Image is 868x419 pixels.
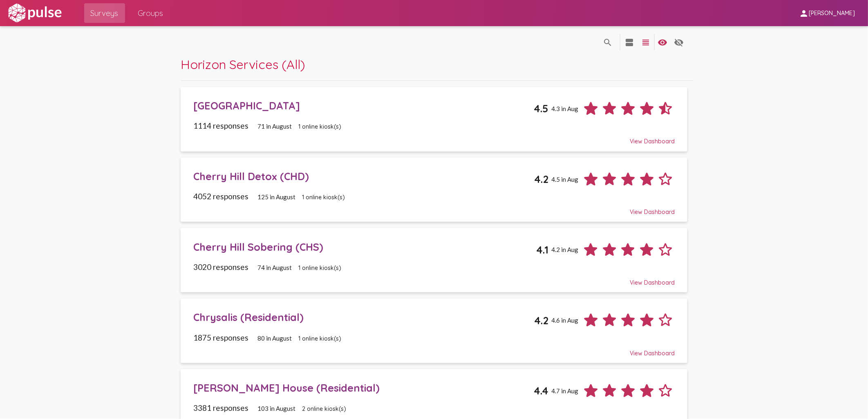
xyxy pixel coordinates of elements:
[258,264,292,271] span: 74 in August
[258,334,292,342] span: 80 in August
[7,3,63,23] img: white-logo.svg
[534,102,548,115] span: 4.5
[193,170,534,183] div: Cherry Hill Detox (CHD)
[792,5,861,20] button: [PERSON_NAME]
[181,56,305,72] span: Horizon Services (All)
[258,123,292,130] span: 71 in August
[138,6,163,20] span: Groups
[193,342,675,357] div: View Dashboard
[193,381,534,394] div: [PERSON_NAME] House (Residential)
[302,194,345,201] span: 1 online kiosk(s)
[193,99,534,112] div: [GEOGRAPHIC_DATA]
[258,193,296,201] span: 125 in August
[552,176,579,183] span: 4.5 in Aug
[193,192,248,201] span: 4052 responses
[536,243,548,256] span: 4.1
[84,3,125,23] a: Surveys
[655,34,671,50] button: language
[552,387,579,394] span: 4.7 in Aug
[552,246,579,253] span: 4.2 in Aug
[534,314,548,327] span: 4.2
[622,34,638,50] button: language
[552,105,579,112] span: 4.3 in Aug
[193,403,248,412] span: 3381 responses
[302,405,346,412] span: 2 online kiosk(s)
[193,201,675,216] div: View Dashboard
[193,272,675,286] div: View Dashboard
[552,316,579,324] span: 4.6 in Aug
[625,38,635,47] mat-icon: language
[91,6,119,20] span: Surveys
[193,333,248,342] span: 1875 responses
[534,384,548,397] span: 4.4
[181,87,687,152] a: [GEOGRAPHIC_DATA]4.54.3 in Aug1114 responses71 in August1 online kiosk(s)View Dashboard
[298,264,341,272] span: 1 online kiosk(s)
[193,130,675,145] div: View Dashboard
[534,173,548,185] span: 4.2
[603,38,613,47] mat-icon: language
[193,262,248,272] span: 3020 responses
[193,121,248,130] span: 1114 responses
[193,241,536,253] div: Cherry Hill Sobering (CHS)
[298,335,341,342] span: 1 online kiosk(s)
[181,228,687,292] a: Cherry Hill Sobering (CHS)4.14.2 in Aug3020 responses74 in August1 online kiosk(s)View Dashboard
[799,9,809,18] mat-icon: person
[132,3,170,23] a: Groups
[638,34,654,50] button: language
[258,405,296,412] span: 103 in August
[181,158,687,222] a: Cherry Hill Detox (CHD)4.24.5 in Aug4052 responses125 in August1 online kiosk(s)View Dashboard
[809,10,855,17] span: [PERSON_NAME]
[641,38,651,47] mat-icon: language
[674,38,684,47] mat-icon: language
[193,311,534,323] div: Chrysalis (Residential)
[658,38,668,47] mat-icon: language
[600,34,616,50] button: language
[671,34,687,50] button: language
[298,123,341,130] span: 1 online kiosk(s)
[181,299,687,363] a: Chrysalis (Residential)4.24.6 in Aug1875 responses80 in August1 online kiosk(s)View Dashboard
